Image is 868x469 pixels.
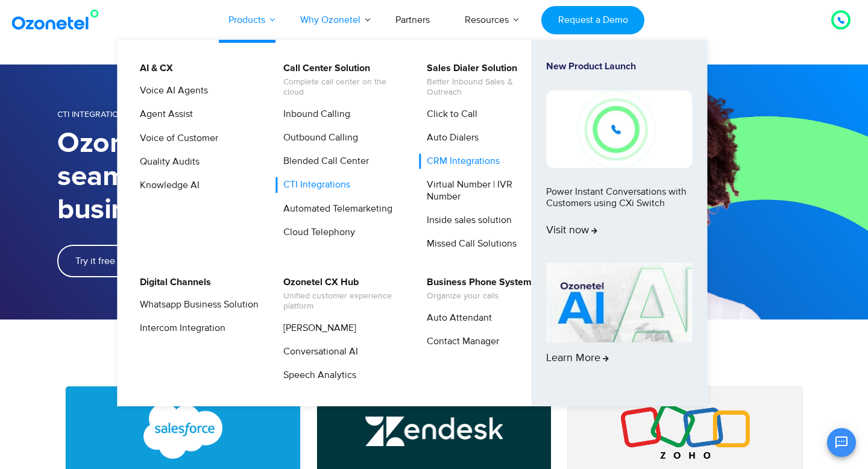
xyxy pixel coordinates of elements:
a: Auto Attendant [419,310,494,326]
a: Request a Demo [541,6,644,34]
a: Call Center SolutionComplete call center on the cloud [275,61,404,99]
img: Salesforce CTI Integration with Call Center Software [114,403,252,459]
a: Voice of Customer [132,131,220,146]
a: Contact Manager [419,334,501,349]
span: Unified customer experience platform [283,291,402,312]
a: Quality Audits [132,154,201,169]
button: Open chat [827,428,856,457]
a: CRM Integrations [419,154,502,169]
img: Zendesk Call Center Integration [365,403,503,459]
span: Complete call center on the cloud [283,77,402,98]
a: Inbound Calling [275,107,352,122]
a: Virtual Number | IVR Number [419,177,547,204]
span: Organize your calls [427,291,532,301]
a: Voice AI Agents [132,83,210,98]
a: Automated Telemarketing [275,201,394,216]
a: New Product LaunchPower Instant Conversations with Customers using CXi SwitchVisit now [546,61,692,258]
span: Better Inbound Sales & Outreach [427,77,546,98]
a: Knowledge AI [132,178,201,193]
img: New-Project-17.png [546,90,692,168]
img: AI [546,263,692,342]
a: Ozonetel CX HubUnified customer experience platform [275,275,404,313]
span: Try it free [75,256,115,266]
span: Learn More [546,352,609,365]
a: Conversational AI [275,344,360,359]
a: Intercom Integration [132,321,227,336]
a: Digital Channels [132,275,213,290]
a: Missed Call Solutions [419,236,518,251]
a: Learn More [546,263,692,386]
a: Business Phone SystemOrganize your calls [419,275,533,303]
a: AI & CX [132,61,175,76]
a: Click to Call [419,107,479,122]
a: Inside sales solution [419,213,514,228]
a: Whatsapp Business Solution [132,297,260,312]
a: Try it free [57,245,133,277]
a: Sales Dialer SolutionBetter Inbound Sales & Outreach [419,61,547,99]
a: CTI Integrations [275,177,352,192]
h1: Ozonetel works seamlessly with other business tools [57,127,434,227]
a: Outbound Calling [275,130,360,145]
a: Auto Dialers [419,130,480,145]
a: Blended Call Center [275,154,371,169]
span: Visit now [546,224,597,238]
a: Speech Analytics [275,368,358,383]
a: Cloud Telephony [275,225,357,240]
span: CTI Integrations [57,109,130,119]
a: [PERSON_NAME] [275,321,358,336]
a: Agent Assist [132,107,195,122]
